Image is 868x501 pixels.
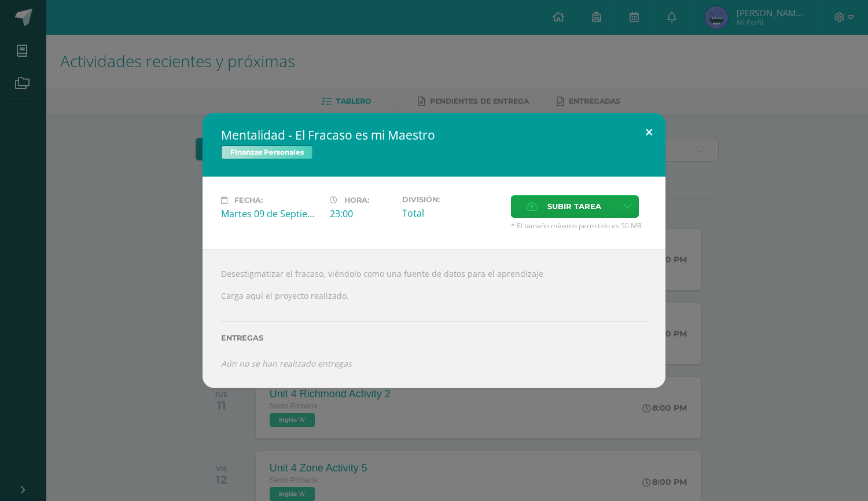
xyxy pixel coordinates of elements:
label: Entregas [221,334,647,342]
i: Aún no se han realizado entregas [221,358,352,369]
div: Desestigmatizar el fracaso, viéndolo como una fuente de datos para el aprendizaje Carga aquí el p... [203,249,665,388]
span: Finanzas Personales [221,145,313,159]
div: Total [402,207,502,220]
label: División: [402,195,502,204]
div: 23:00 [330,207,393,220]
button: Close (Esc) [632,113,665,152]
div: Martes 09 de Septiembre [221,207,321,220]
span: Subir tarea [547,196,601,217]
span: Hora: [344,196,369,204]
span: Fecha: [234,196,263,204]
h2: Mentalidad - El Fracaso es mi Maestro [221,127,647,143]
span: * El tamaño máximo permitido es 50 MB [511,221,647,231]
